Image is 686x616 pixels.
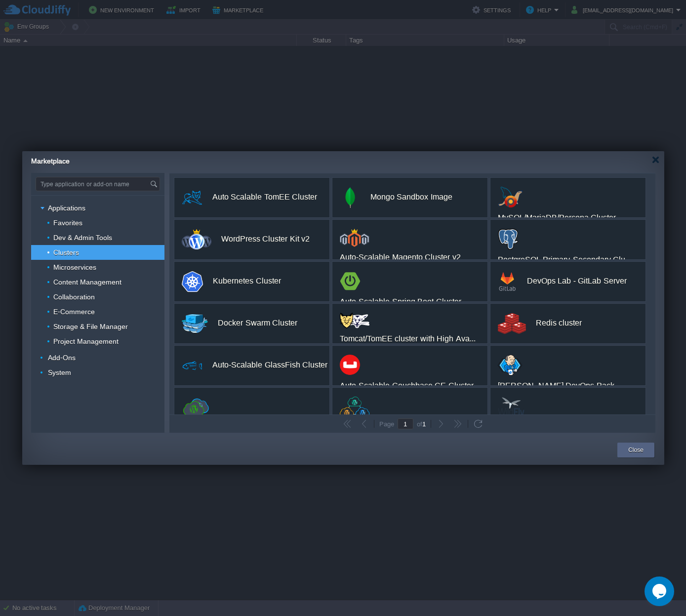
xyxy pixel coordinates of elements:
[182,229,211,249] img: wp-cluster-kit.svg
[340,187,361,208] img: mongodb-70x70.png
[52,263,98,272] a: Microservices
[340,375,474,396] div: Auto-Scalable Couchbase CE Cluster
[340,291,461,312] div: Auto-Scalable Spring Boot Cluster
[52,337,120,346] a: Project Management
[47,368,73,377] a: System
[422,420,426,428] span: 1
[498,229,519,249] img: postgres-70x70.png
[340,329,476,349] div: Tomcat/TomEE cluster with High Availability
[498,249,631,270] div: PostgreSQL Primary-Secondary Cluster
[52,322,129,331] a: Storage & File Manager
[498,271,517,292] img: gitlab-logo.png
[340,271,361,291] img: spring-boot-logo.png
[498,375,614,396] div: [PERSON_NAME] DevOps Pack
[370,187,452,207] div: Mongo Sandbox Image
[31,157,70,165] span: Marketplace
[52,278,123,287] a: Content Management
[527,271,627,291] div: DevOps Lab - GitLab Server
[182,271,203,292] img: k8s-logo.png
[221,229,310,249] div: WordPress Cluster Kit v2
[213,271,281,291] div: Kubernetes Cluster
[340,397,369,417] img: 82dark-back-01.svg
[340,247,461,268] div: Auto-Scalable Magento Cluster v2
[340,355,361,375] img: couchbase-logo.png
[498,397,525,417] img: wildfly-logo-70px.png
[182,397,211,417] img: new-logo-multiregion-standalone.svg
[52,307,96,316] a: E-Commerce
[340,229,369,247] img: magento-enterprise-small-v2.png
[52,292,96,301] a: Collaboration
[376,420,398,427] div: Page
[498,313,526,334] img: redis-cluster.png
[182,313,208,334] img: docker-swarm-logo-89x70.png
[212,187,317,207] div: Auto Scalable TomEE Cluster
[182,187,202,208] img: tomee-logo.png
[182,355,202,376] img: glassfish-logo.png
[212,355,327,375] div: Auto-Scalable GlassFish Cluster
[498,355,522,375] img: jenkins-jelastic.png
[52,233,114,242] a: Dev & Admin Tools
[47,353,77,362] a: Add-Ons
[645,576,676,606] iframe: chat widget
[52,218,84,227] a: Favorites
[340,313,369,329] img: tomcat-cluster-logo.svg
[218,313,297,333] div: Docker Swarm Cluster
[628,445,644,455] button: Close
[413,420,429,428] div: of
[47,204,87,212] a: Applications
[498,187,523,207] img: mysql-mariadb-percona-logo.png
[52,248,81,257] a: Clusters
[498,207,616,228] div: MySQL/MariaDB/Percona Cluster
[536,313,582,333] div: Redis cluster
